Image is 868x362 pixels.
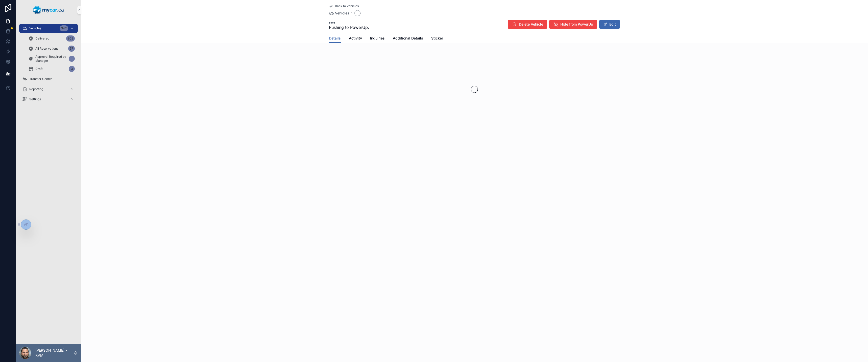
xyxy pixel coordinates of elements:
[370,34,385,44] a: Inquiries
[35,36,49,41] span: Delivered
[69,66,75,72] div: 3
[560,22,593,27] span: Hide from PowerUp
[25,44,78,53] a: All Reservations57
[25,34,78,43] a: Delivered803
[19,95,78,104] a: Settings
[19,74,78,84] a: Transfer Center
[25,64,78,73] a: Draft3
[35,47,58,51] span: All Reservations
[431,36,443,41] span: Sticker
[35,348,74,358] p: [PERSON_NAME] - RVM
[29,87,43,91] span: Reporting
[69,56,75,62] div: 1
[335,11,349,16] span: Vehicles
[35,55,67,63] span: Approval Required by Manager
[29,26,41,30] span: Vehicles
[349,34,362,44] a: Activity
[335,4,359,8] span: Back to Vehicles
[19,24,78,33] a: Vehicles342
[329,11,349,16] a: Vehicles
[393,34,423,44] a: Additional Details
[25,54,78,63] a: Approval Required by Manager1
[519,22,543,27] span: Delete Vehicle
[370,36,385,41] span: Inquiries
[431,34,443,44] a: Sticker
[329,34,341,43] a: Details
[29,77,52,81] span: Transfer Center
[29,97,41,101] span: Settings
[329,24,369,30] span: Pushing to PowerUp:
[33,6,64,14] img: App logo
[66,35,75,42] div: 803
[329,4,359,8] a: Back to Vehicles
[16,20,81,110] div: scrollable content
[599,20,620,29] button: Edit
[508,20,547,29] button: Delete Vehicle
[393,36,423,41] span: Additional Details
[19,85,78,94] a: Reporting
[549,20,597,29] button: Hide from PowerUp
[35,67,43,71] span: Draft
[329,36,341,41] span: Details
[68,46,75,52] div: 57
[60,25,68,31] div: 342
[349,36,362,41] span: Activity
